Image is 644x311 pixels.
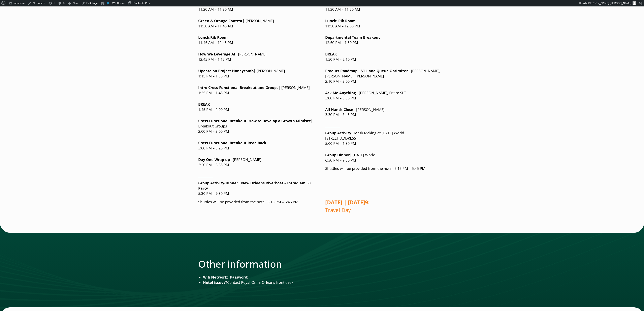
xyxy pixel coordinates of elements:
strong: 9: [325,199,369,206]
strong: Group Activity/Dinner [198,181,238,185]
p: : 11:45 AM – 12:45 PM [198,35,319,45]
strong: Rib Room [210,35,228,40]
p: 1:45 PM – 2:00 PM [198,102,319,112]
p: | [PERSON_NAME] 11:30 AM – 11:45 AM [198,18,319,29]
strong: Group Activity [325,130,351,135]
strong: Password: [230,275,248,280]
strong: How We Leverage AI [198,52,235,56]
strong: BREAK [198,102,210,107]
p: 12:50 PM – 1:50 PM [325,35,446,45]
p: | [PERSON_NAME], [PERSON_NAME], [PERSON_NAME] 2:10 PM – 3:00 PM [325,68,446,84]
li: Contact Royal Omni Orleans front desk [203,280,446,285]
strong: Day One Wrap-up [198,157,230,162]
p: | [PERSON_NAME], Entire SLT 3:00 PM – 3:30 PM [325,90,446,101]
li: | [203,275,446,280]
strong: : [325,18,337,23]
strong: Cross-Functional Breakou [198,140,245,145]
strong: Lunch [198,35,209,40]
p: 3:00 PM – 3:20 PM [198,140,319,151]
strong: oup Dinner [329,152,350,157]
p: | [PERSON_NAME] 1:35 PM – 1:45 PM [198,85,319,96]
p: 5:30 PM – 9:30 PM [198,181,319,196]
strong: Ask Me Anything [325,90,356,95]
strong: BREAK [325,52,337,56]
p: Travel Day [325,199,446,214]
strong: | New Orleans Riverboat – Intradiem 30 Party [198,181,311,191]
p: | [PERSON_NAME] 3:20 PM – 3:35 PM [198,157,319,168]
strong: Wifi Network: [203,275,228,280]
p: Shuttles will be provided from the hotel: 5:15 PM – 5:45 PM [325,166,446,171]
strong: Cross-Functional Breakout: H [198,118,311,123]
strong: Hotel issues? [203,280,227,285]
p: | [PERSON_NAME] 3:30 PM – 3:45 PM [325,107,446,118]
strong: ow to Develop a Growth Mindset [251,118,311,123]
p: | [PERSON_NAME] 11:30 AM – 11:50 AM [325,2,446,12]
strong: Update on Project Honeycomb [198,68,254,73]
strong: Lunch [325,18,336,23]
p: | [PERSON_NAME] 12:45 PM – 1:15 PM [198,52,319,62]
strong: Departmental Team Breakout [325,35,380,40]
strong: Rib Room [338,18,356,23]
strong: Gr [325,152,350,157]
strong: Green & Orange Contest [198,18,243,23]
span: [PERSON_NAME].[PERSON_NAME] [588,2,631,5]
p: 1:50 PM – 2:10 PM [325,52,446,62]
strong: Intro Cross-Functional Breakout and Groups [198,85,278,90]
p: | Mask Making at [DATE] World [STREET_ADDRESS] 5:00 PM – 6:30 PM [325,130,446,146]
p: 11:50 AM – 12:50 PM [325,18,446,29]
p: | Breakout Groups 2:00 PM – 3:00 PM [198,118,319,134]
strong: t Read Back [198,140,266,145]
p: Shuttles will be provided from the hotel: 5:15 PM – 5:45 PM [198,199,319,205]
strong: [DATE] | [DATE] [325,199,365,206]
p: | [PERSON_NAME] 1:15 PM – 1:35 PM [198,68,319,79]
h2: Other information [198,258,446,270]
p: | [PERSON_NAME], [PERSON_NAME], [PERSON_NAME] 11:20 AM – 11:30 AM [198,2,319,12]
div: No index [107,2,109,4]
strong: Product Roadmap – V11 and Queue Optimizer [325,68,408,73]
p: | [DATE] World 6:30 PM – 9:30 PM [325,152,446,163]
strong: All Hands Close [325,107,353,112]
